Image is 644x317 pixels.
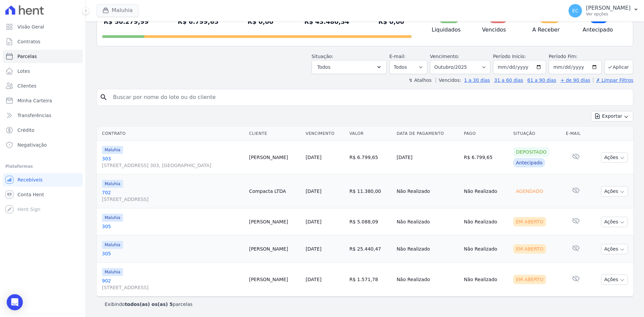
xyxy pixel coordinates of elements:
[97,127,246,141] th: Contrato
[394,141,461,174] td: [DATE]
[97,4,139,17] button: Maluhia
[102,241,123,249] span: Maluhia
[347,127,394,141] th: Valor
[513,217,546,226] div: Em Aberto
[102,146,123,154] span: Maluhia
[5,162,80,170] div: Plataformas
[7,294,23,310] div: Open Intercom Messenger
[312,54,333,59] label: Situação:
[513,147,549,157] div: Depositado
[560,77,590,83] a: + de 90 dias
[102,214,123,222] span: Maluhia
[432,26,471,34] h4: Liquidados
[3,123,83,137] a: Crédito
[3,64,83,78] a: Lotes
[102,250,244,257] a: 305
[102,189,244,203] a: 702[STREET_ADDRESS]
[409,77,431,83] label: ↯ Atalhos
[102,284,244,291] span: [STREET_ADDRESS]
[306,155,321,160] a: [DATE]
[394,263,461,297] td: Não Realizado
[17,142,47,148] span: Negativação
[102,180,123,188] span: Maluhia
[3,188,83,201] a: Conta Hent
[461,127,511,141] th: Pago
[601,274,628,285] button: Ações
[513,158,545,167] div: Antecipado
[513,187,546,196] div: Agendado
[394,235,461,263] td: Não Realizado
[461,208,511,235] td: Não Realizado
[563,1,644,20] button: EC [PERSON_NAME] Ver opções
[461,235,511,263] td: Não Realizado
[3,109,83,122] a: Transferências
[3,79,83,93] a: Clientes
[601,244,628,254] button: Ações
[347,208,394,235] td: R$ 5.088,09
[464,77,490,83] a: 1 a 30 dias
[3,138,83,152] a: Negativação
[178,16,218,27] div: R$ 6.799,65
[394,127,461,141] th: Data de Pagamento
[104,16,149,27] div: R$ 50.279,99
[3,173,83,187] a: Recebíveis
[593,77,633,83] a: ✗ Limpar Filtros
[105,301,193,308] p: Exibindo parcelas
[306,246,321,252] a: [DATE]
[317,63,330,71] span: Todos
[572,8,579,13] span: EC
[246,208,303,235] td: [PERSON_NAME]
[436,77,461,83] label: Vencidos:
[17,68,30,74] span: Lotes
[17,53,37,60] span: Parcelas
[563,127,589,141] th: E-mail
[3,94,83,107] a: Minha Carteira
[549,53,602,60] label: Período Fim:
[601,217,628,227] button: Ações
[246,141,303,174] td: [PERSON_NAME]
[494,77,523,83] a: 31 a 60 dias
[347,141,394,174] td: R$ 6.799,65
[306,277,321,282] a: [DATE]
[527,77,556,83] a: 61 a 90 dias
[17,191,44,198] span: Conta Hent
[493,54,526,59] label: Período Inicío:
[601,152,628,163] button: Ações
[591,111,633,121] button: Exportar
[102,196,244,203] span: [STREET_ADDRESS]
[394,208,461,235] td: Não Realizado
[246,263,303,297] td: [PERSON_NAME]
[100,93,108,101] i: search
[17,38,40,45] span: Contratos
[586,5,631,11] p: [PERSON_NAME]
[102,162,244,169] span: [STREET_ADDRESS] 303, [GEOGRAPHIC_DATA]
[461,263,511,297] td: Não Realizado
[102,155,244,169] a: 303[STREET_ADDRESS] 303, [GEOGRAPHIC_DATA]
[17,112,51,119] span: Transferências
[461,141,511,174] td: R$ 6.799,65
[125,302,173,307] b: todos(as) os(as) 5
[511,127,563,141] th: Situação
[604,60,633,74] button: Aplicar
[461,174,511,208] td: Não Realizado
[17,83,36,89] span: Clientes
[3,35,83,48] a: Contratos
[109,91,630,104] input: Buscar por nome do lote ou do cliente
[3,50,83,63] a: Parcelas
[347,174,394,208] td: R$ 11.380,00
[430,54,459,59] label: Vencimento:
[246,174,303,208] td: Compacta LTDA
[347,263,394,297] td: R$ 1.571,78
[304,16,349,27] div: R$ 43.480,34
[102,223,244,230] a: 305
[17,176,43,183] span: Recebíveis
[312,60,387,74] button: Todos
[306,189,321,194] a: [DATE]
[532,26,572,34] h4: A Receber
[583,26,622,34] h4: Antecipado
[102,277,244,291] a: 902[STREET_ADDRESS]
[17,97,52,104] span: Minha Carteira
[389,54,406,59] label: E-mail:
[513,275,546,284] div: Em Aberto
[601,186,628,197] button: Ações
